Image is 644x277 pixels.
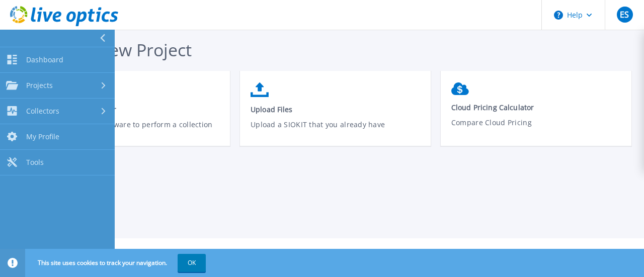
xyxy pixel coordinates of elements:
a: Cloud Pricing CalculatorCompare Cloud Pricing [441,77,631,148]
span: This site uses cookies to track your navigation. [28,254,206,272]
p: Upload a SIOKIT that you already have [251,119,421,142]
button: OK [178,254,206,272]
span: Collectors [26,107,59,116]
a: Upload FilesUpload a SIOKIT that you already have [240,77,431,149]
span: Projects [26,81,53,90]
span: My Profile [26,132,59,141]
span: Tools [26,158,44,167]
p: Compare Cloud Pricing [451,117,621,140]
span: Download Collector [50,105,220,114]
span: Start a New Project [39,38,192,61]
a: Download CollectorDownload the software to perform a collection yourself [39,77,230,149]
span: Dashboard [26,55,63,64]
p: Download the software to perform a collection yourself [50,119,220,142]
span: Upload Files [251,105,421,114]
span: ES [620,11,629,19]
span: Cloud Pricing Calculator [451,103,621,112]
